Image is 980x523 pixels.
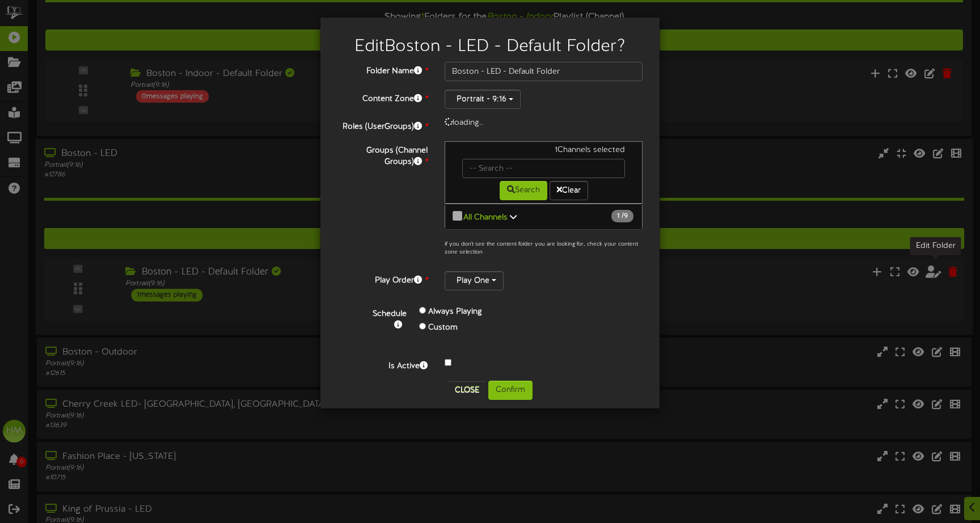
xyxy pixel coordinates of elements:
button: Clear [550,181,588,200]
button: Play One [445,271,504,290]
label: Play Order [329,271,436,286]
label: Roles (UserGroups) [329,117,436,133]
button: Close [448,381,486,399]
button: All Channels 1 /9 [445,204,643,230]
label: Folder Name [329,62,436,77]
label: Is Active [329,357,436,372]
label: Groups (Channel Groups) [329,141,436,168]
input: Folder Name [445,62,643,81]
label: Custom [428,322,458,334]
b: Schedule [373,310,407,318]
label: Always Playing [428,306,482,318]
label: Content Zone [329,90,436,105]
h2: Edit Boston - LED - Default Folder ? [337,37,643,56]
button: Search [500,181,547,200]
input: -- Search -- [462,159,625,178]
button: Portrait - 9:16 [445,90,521,109]
span: 1 [617,212,622,220]
span: / 9 [611,210,633,222]
button: Confirm [488,381,533,400]
b: All Channels [463,213,508,222]
div: loading.. [436,117,651,129]
div: 1 Channels selected [454,145,633,159]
